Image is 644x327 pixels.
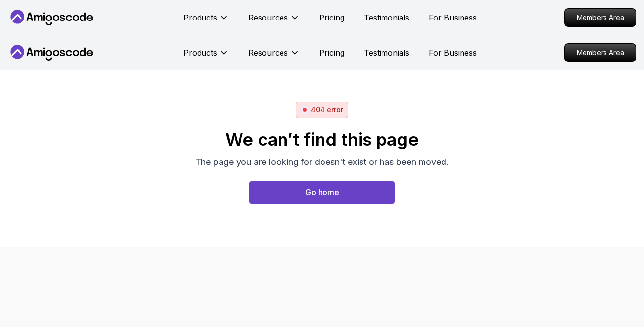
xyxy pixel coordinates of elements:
a: Home page [249,181,395,204]
p: Products [183,12,217,23]
button: Products [183,47,229,66]
button: Resources [248,12,300,31]
button: Go home [249,181,395,204]
button: Resources [248,47,300,66]
p: Resources [248,47,288,59]
a: Pricing [319,47,344,59]
p: 404 error [311,105,343,115]
h2: We can’t find this page [195,130,449,149]
a: Testimonials [364,47,409,59]
p: Members Area [565,9,636,26]
button: Products [183,12,229,31]
a: Pricing [319,12,344,23]
a: Testimonials [364,12,409,23]
p: Products [183,47,217,59]
a: Members Area [564,43,636,62]
a: For Business [429,47,477,59]
p: The page you are looking for doesn't exist or has been moved. [195,155,449,169]
p: Members Area [565,44,636,61]
p: Resources [248,12,288,23]
a: Members Area [564,8,636,27]
div: Go home [305,186,339,198]
a: For Business [429,12,477,23]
